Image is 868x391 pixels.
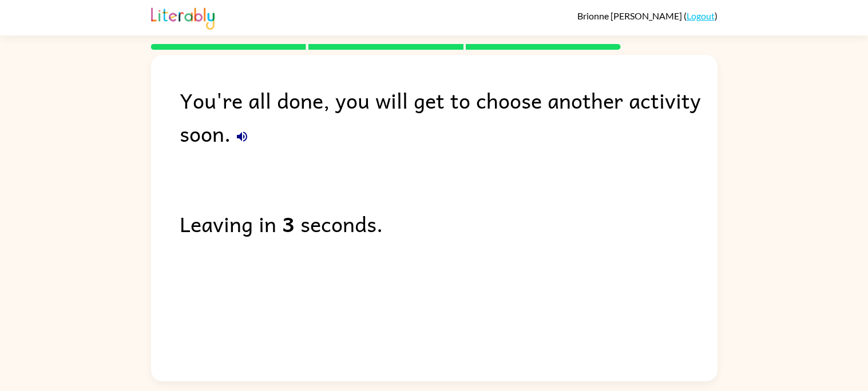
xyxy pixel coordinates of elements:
a: Logout [687,10,715,21]
div: You're all done, you will get to choose another activity soon. [180,83,718,150]
div: ( ) [577,10,718,21]
b: 3 [282,207,295,240]
img: Literably [151,5,215,30]
div: Leaving in seconds. [180,207,718,240]
span: Brionne [PERSON_NAME] [577,10,684,21]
